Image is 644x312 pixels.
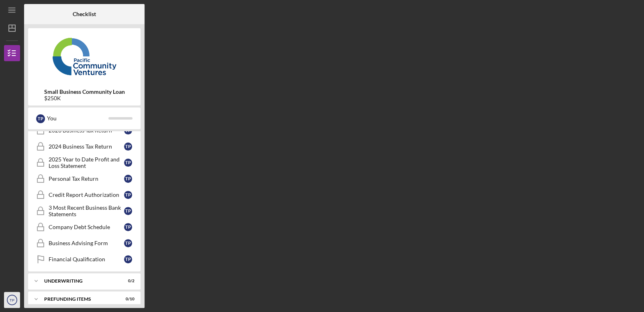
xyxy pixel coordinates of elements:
[124,207,132,215] div: T P
[49,240,124,246] div: Business Advising Form
[32,219,137,235] a: Company Debt ScheduleTP
[124,175,132,183] div: T P
[49,143,124,150] div: 2024 Business Tax Return
[124,255,132,263] div: T P
[44,89,125,95] b: Small Business Community Loan
[124,191,132,199] div: T P
[49,256,124,262] div: Financial Qualification
[124,159,132,167] div: T P
[28,32,141,81] img: Product logo
[44,279,114,283] div: Underwriting
[32,251,137,267] a: Financial QualificationTP
[32,235,137,251] a: Business Advising FormTP
[32,138,137,155] a: 2024 Business Tax ReturnTP
[49,205,124,217] div: 3 Most Recent Business Bank Statements
[49,156,124,169] div: 2025 Year to Date Profit and Loss Statement
[44,297,114,302] div: Prefunding Items
[47,112,108,125] div: You
[10,298,14,302] text: TP
[36,114,45,123] div: T P
[120,279,135,283] div: 0 / 2
[124,223,132,231] div: T P
[120,297,135,302] div: 0 / 10
[124,239,132,247] div: T P
[49,224,124,230] div: Company Debt Schedule
[124,143,132,151] div: T P
[49,192,124,198] div: Credit Report Authorization
[49,176,124,182] div: Personal Tax Return
[4,292,20,308] button: TP
[32,171,137,187] a: Personal Tax ReturnTP
[73,11,96,17] b: Checklist
[32,203,137,219] a: 3 Most Recent Business Bank StatementsTP
[32,187,137,203] a: Credit Report AuthorizationTP
[44,95,125,101] div: $250K
[32,155,137,171] a: 2025 Year to Date Profit and Loss StatementTP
